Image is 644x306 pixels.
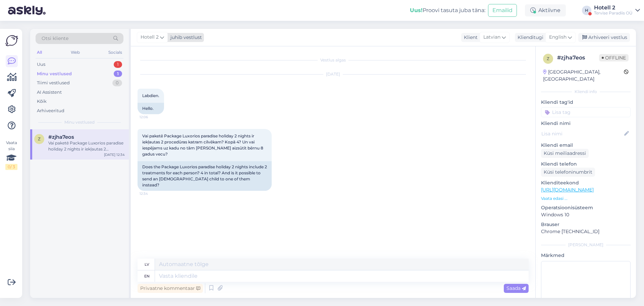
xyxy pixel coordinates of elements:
div: # zjha7eos [557,54,599,62]
b: Uus! [410,7,423,13]
span: Vai paketē Package Luxorios paradise holiday 2 nights ir iekļautas 2 procedūras katram cilvēkam? ... [142,133,264,157]
div: [DATE] [138,71,529,77]
div: Kõik [37,98,47,105]
span: #zjha7eos [48,134,74,140]
p: Kliendi telefon [541,161,631,168]
div: Privaatne kommentaar [138,284,203,293]
div: H [582,6,591,15]
span: z [547,56,549,61]
p: Windows 10 [541,211,631,218]
div: 0 / 3 [5,164,17,170]
div: lv [145,259,149,270]
p: Vaata edasi ... [541,195,631,202]
div: Kliendi info [541,89,631,95]
div: Vaata siia [5,140,17,170]
div: AI Assistent [37,89,62,96]
a: Hotell 2Tervise Paradiis OÜ [594,5,640,16]
div: Hello. [138,103,164,114]
span: English [549,34,567,41]
div: [GEOGRAPHIC_DATA], [GEOGRAPHIC_DATA] [543,69,624,83]
p: Operatsioonisüsteem [541,204,631,211]
div: Aktiivne [525,4,566,16]
div: Tiimi vestlused [37,80,70,86]
div: Socials [107,48,123,57]
div: 1 [114,71,122,77]
p: Märkmed [541,252,631,259]
div: 0 [112,80,122,86]
p: Kliendi tag'id [541,99,631,106]
img: Askly Logo [5,34,18,47]
button: Emailid [488,4,517,17]
div: Klient [461,34,478,41]
p: Chrome [TECHNICAL_ID] [541,228,631,235]
div: Arhiveeritud [37,107,64,114]
div: juhib vestlust [168,34,202,41]
span: Minu vestlused [64,119,95,125]
div: Does the Package Luxorios paradise holiday 2 nights include 2 treatments for each person? 4 in to... [138,161,272,191]
div: Tervise Paradiis OÜ [594,10,633,16]
div: Küsi meiliaadressi [541,149,589,158]
span: Latvian [483,34,500,41]
div: Küsi telefoninumbrit [541,168,595,177]
div: [DATE] 12:34 [104,152,125,157]
div: Klienditugi [515,34,543,41]
span: Otsi kliente [42,35,68,42]
span: 12:06 [140,115,165,120]
div: Proovi tasuta juba täna: [410,6,485,14]
div: Uus [37,61,45,68]
div: 1 [114,61,122,68]
span: 12:34 [140,191,165,196]
p: Kliendi nimi [541,120,631,127]
a: [URL][DOMAIN_NAME] [541,187,594,193]
div: Vai paketē Package Luxorios paradise holiday 2 nights ir iekļautas 2 procedūras katram cilvēkam? ... [48,140,125,152]
div: Hotell 2 [594,5,633,10]
span: z [38,136,41,141]
div: [PERSON_NAME] [541,242,631,248]
div: Vestlus algas [138,57,529,63]
p: Kliendi email [541,142,631,149]
span: Offline [599,54,629,61]
div: Arhiveeri vestlus [578,33,630,42]
div: Web [69,48,81,57]
div: All [36,48,43,57]
span: Saada [506,285,526,291]
div: en [144,270,150,282]
input: Lisa tag [541,107,631,117]
span: Hotell 2 [141,34,159,41]
div: Minu vestlused [37,71,72,77]
span: Labdien. [142,93,159,98]
p: Brauser [541,221,631,228]
input: Lisa nimi [541,130,623,137]
p: Klienditeekond [541,179,631,186]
